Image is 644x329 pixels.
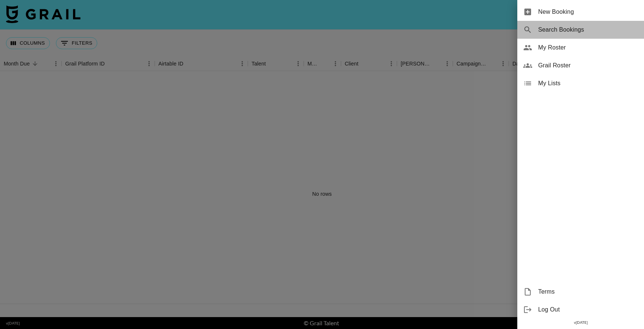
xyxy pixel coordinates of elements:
[517,283,644,301] div: Terms
[538,25,638,34] span: Search Bookings
[517,57,644,74] div: Grail Roster
[517,319,644,326] div: v [DATE]
[517,301,644,319] div: Log Out
[538,287,638,296] span: Terms
[538,79,638,88] span: My Lists
[517,74,644,92] div: My Lists
[517,21,644,39] div: Search Bookings
[538,61,638,70] span: Grail Roster
[538,43,638,52] span: My Roster
[538,305,638,314] span: Log Out
[538,7,638,16] span: New Booking
[517,3,644,21] div: New Booking
[517,39,644,57] div: My Roster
